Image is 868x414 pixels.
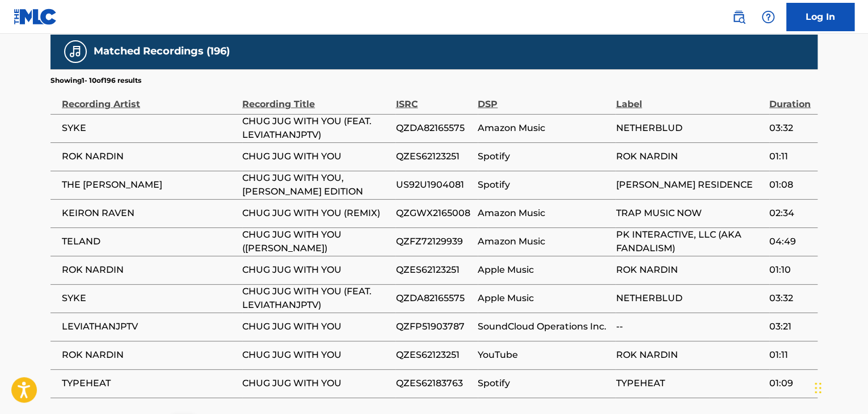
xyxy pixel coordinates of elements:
span: Spotify [478,178,610,192]
div: Drag [815,371,821,405]
span: CHUG JUG WITH YOU [242,263,390,277]
a: Public Search [727,6,750,28]
span: 03:21 [769,320,812,333]
p: Showing 1 - 10 of 196 results [50,75,141,86]
span: CHUG JUG WITH YOU (REMIX) [242,206,390,220]
img: search [732,10,745,24]
span: ROK NARDIN [616,150,763,163]
span: CHUG JUG WITH YOU, [PERSON_NAME] EDITION [242,171,390,198]
span: Amazon Music [478,235,610,248]
span: 03:32 [769,121,812,135]
span: 03:32 [769,292,812,305]
span: US92U1904081 [395,178,472,192]
span: TELAND [62,235,237,248]
div: Help [757,6,779,28]
span: 02:34 [769,206,812,220]
span: ROK NARDIN [62,263,237,277]
span: QZFZ72129939 [395,235,472,248]
span: SYKE [62,121,237,135]
span: 01:11 [769,150,812,163]
span: NETHERBLUD [616,292,763,305]
div: Recording Title [242,86,390,111]
span: ROK NARDIN [62,348,237,362]
span: QZDA82165575 [395,292,472,305]
div: ISRC [395,86,472,111]
span: ROK NARDIN [616,348,763,362]
img: MLC Logo [14,9,57,25]
span: CHUG JUG WITH YOU [242,150,390,163]
span: Spotify [478,150,610,163]
span: LEVIATHANJPTV [62,320,237,333]
span: QZDA82165575 [395,121,472,135]
span: KEIRON RAVEN [62,206,237,220]
span: QZES62123251 [395,263,472,277]
div: Duration [769,86,812,111]
span: QZFP51903787 [395,320,472,333]
span: QZGWX2165008 [395,206,472,220]
span: QZES62123251 [395,150,472,163]
div: DSP [478,86,610,111]
div: Label [616,86,763,111]
span: Spotify [478,377,610,390]
span: THE [PERSON_NAME] [62,178,237,192]
span: ROK NARDIN [62,150,237,163]
span: QZES62183763 [395,377,472,390]
span: 01:09 [769,377,812,390]
span: 01:11 [769,348,812,362]
span: CHUG JUG WITH YOU (FEAT. LEVIATHANJPTV) [242,115,390,142]
a: Log In [786,3,854,31]
span: CHUG JUG WITH YOU (FEAT. LEVIATHANJPTV) [242,285,390,312]
span: SoundCloud Operations Inc. [478,320,610,333]
span: ROK NARDIN [616,263,763,277]
img: Matched Recordings [69,45,82,58]
span: PK INTERACTIVE, LLC (AKA FANDALISM) [616,228,763,255]
span: SYKE [62,292,237,305]
span: NETHERBLUD [616,121,763,135]
iframe: Chat Widget [811,360,868,414]
img: help [761,10,775,24]
h5: Matched Recordings (196) [94,45,230,58]
span: TYPEHEAT [616,377,763,390]
span: Amazon Music [478,121,610,135]
span: Apple Music [478,263,610,277]
span: Amazon Music [478,206,610,220]
span: -- [616,320,763,333]
span: Apple Music [478,292,610,305]
span: CHUG JUG WITH YOU [242,320,390,333]
span: TYPEHEAT [62,377,237,390]
span: 04:49 [769,235,812,248]
span: CHUG JUG WITH YOU [242,377,390,390]
div: Recording Artist [62,86,237,111]
span: [PERSON_NAME] RESIDENCE [616,178,763,192]
span: CHUG JUG WITH YOU [242,348,390,362]
span: CHUG JUG WITH YOU ([PERSON_NAME]) [242,228,390,255]
span: 01:08 [769,178,812,192]
span: YouTube [478,348,610,362]
span: QZES62123251 [395,348,472,362]
span: TRAP MUSIC NOW [616,206,763,220]
span: 01:10 [769,263,812,277]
